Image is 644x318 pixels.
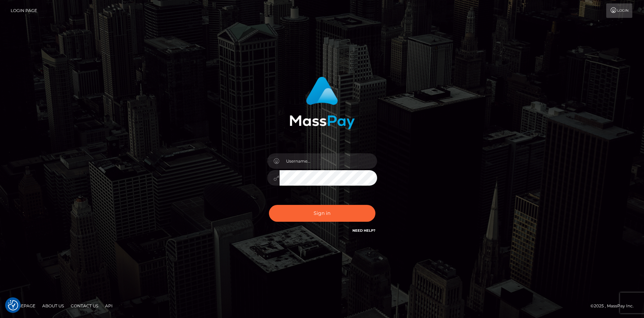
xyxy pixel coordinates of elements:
[11,3,37,18] a: Login Page
[8,300,38,311] a: Homepage
[352,228,375,233] a: Need Help?
[8,300,18,310] img: Revisit consent button
[102,300,115,311] a: API
[68,300,101,311] a: Contact Us
[269,205,375,222] button: Sign in
[280,153,377,169] input: Username...
[606,3,632,18] a: Login
[39,300,67,311] a: About Us
[290,77,355,129] img: MassPay Login
[8,300,18,310] button: Consent Preferences
[590,302,639,310] div: © 2025 , MassPay Inc.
